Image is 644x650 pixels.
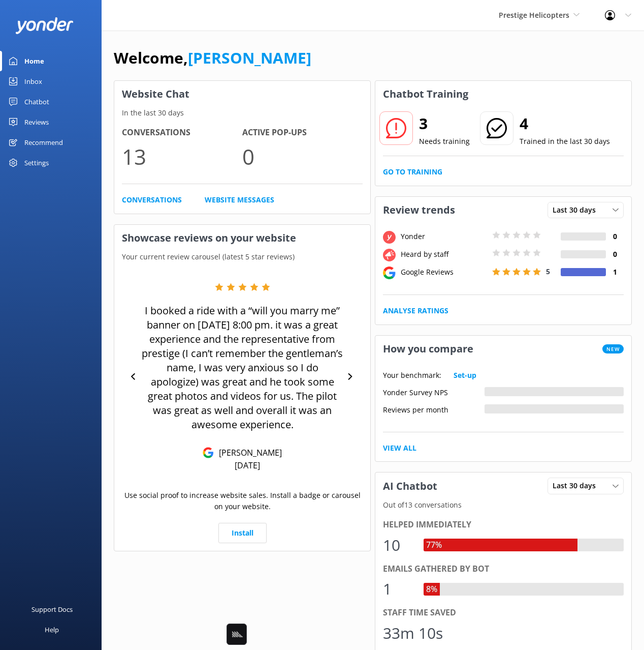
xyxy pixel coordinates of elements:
h3: Website Chat [114,81,370,107]
div: Settings [24,153,49,173]
p: 13 [122,139,242,173]
div: 10 [383,533,413,557]
img: yonder-white-logo.png [15,17,74,34]
div: Yonder [398,231,490,242]
a: View All [383,442,416,454]
p: Needs training [419,136,470,147]
div: Reviews per month [383,404,485,413]
div: Heard by staff [398,249,490,260]
h3: How you compare [375,336,481,362]
div: Google Reviews [398,267,490,278]
p: I booked a ride with a “will you marry me” banner on [DATE] 8:00 pm. it was a great experience an... [142,304,343,432]
p: 0 [242,139,363,173]
div: Help [45,619,59,640]
p: In the last 30 days [114,107,370,119]
span: Prestige Helicopters [499,10,569,20]
span: Last 30 days [553,204,602,216]
p: Out of 13 conversations [375,499,631,511]
h4: 0 [606,249,624,260]
h4: Conversations [122,126,242,139]
div: Recommend [24,132,63,153]
h2: 3 [419,111,470,136]
a: Conversations [122,194,182,205]
div: Support Docs [31,599,73,619]
div: 1 [383,577,413,601]
h3: Chatbot Training [375,81,476,107]
h4: Active Pop-ups [242,126,363,139]
a: Install [218,523,267,543]
div: Chatbot [24,92,49,112]
h4: 1 [606,267,624,278]
p: Your current review carousel (latest 5 star reviews) [114,251,370,262]
p: Trained in the last 30 days [520,136,610,147]
h2: 4 [520,111,610,136]
a: Analyse Ratings [383,305,448,316]
p: [DATE] [235,460,260,471]
div: Inbox [24,71,42,92]
div: Helped immediately [383,518,624,531]
p: Use social proof to increase website sales. Install a badge or carousel on your website. [122,490,363,513]
div: Reviews [24,112,49,132]
div: Staff time saved [383,606,624,619]
h4: 0 [606,231,624,242]
a: [PERSON_NAME] [188,47,311,68]
div: Home [24,51,44,71]
h3: Review trends [375,197,463,223]
h3: Showcase reviews on your website [114,225,370,251]
img: Google Reviews [203,447,214,458]
div: Emails gathered by bot [383,563,624,576]
a: Set-up [454,370,476,381]
h1: Welcome, [114,46,311,70]
p: [PERSON_NAME] [214,447,282,458]
span: 5 [546,267,550,276]
h3: AI Chatbot [375,473,445,499]
a: Go to Training [383,166,442,178]
div: 77% [424,539,444,552]
p: Your benchmark: [383,370,441,381]
div: 33m 10s [383,621,443,645]
div: 8% [424,583,440,596]
div: Yonder Survey NPS [383,387,485,396]
span: Last 30 days [553,480,602,491]
a: Website Messages [205,194,274,205]
span: New [602,344,624,353]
